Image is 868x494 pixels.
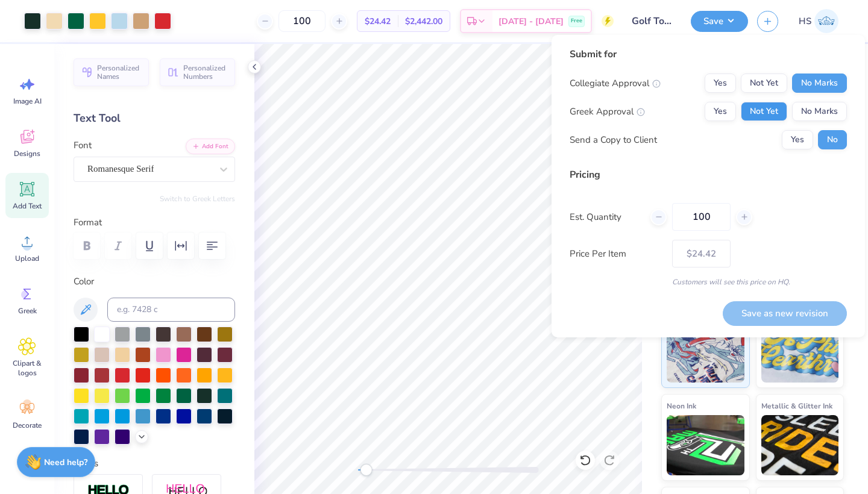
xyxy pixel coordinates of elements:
[186,139,235,154] button: Add Font
[570,210,641,224] label: Est. Quantity
[405,15,442,28] span: $2,442.00
[18,306,37,316] span: Greek
[13,421,42,430] span: Decorate
[183,64,228,81] span: Personalized Numbers
[570,247,663,261] label: Price Per Item
[782,130,813,149] button: Yes
[741,73,787,93] button: Not Yet
[705,102,736,121] button: Yes
[705,73,736,93] button: Yes
[365,15,391,28] span: $24.42
[570,167,847,182] div: Pricing
[44,457,87,468] strong: Need help?
[667,322,744,383] img: Standard
[799,14,811,28] span: HS
[667,415,744,475] img: Neon Ink
[761,322,839,383] img: Puff Ink
[14,149,40,158] span: Designs
[160,194,235,204] button: Switch to Greek Letters
[278,10,325,32] input: – –
[74,110,235,127] div: Text Tool
[74,275,235,289] label: Color
[74,216,235,230] label: Format
[107,298,235,322] input: e.g. 7428 c
[814,9,838,33] img: Helen Slacik
[793,9,844,33] a: HS
[570,105,645,119] div: Greek Approval
[570,77,661,90] div: Collegiate Approval
[570,47,847,61] div: Submit for
[761,415,839,475] img: Metallic & Glitter Ink
[13,96,42,106] span: Image AI
[792,102,847,121] button: No Marks
[74,58,149,86] button: Personalized Names
[160,58,235,86] button: Personalized Numbers
[818,130,847,149] button: No
[792,73,847,93] button: No Marks
[570,133,657,147] div: Send a Copy to Client
[761,399,832,412] span: Metallic & Glitter Ink
[667,399,696,412] span: Neon Ink
[623,9,682,33] input: Untitled Design
[13,201,42,211] span: Add Text
[74,139,92,152] label: Font
[7,358,47,378] span: Clipart & logos
[498,15,564,28] span: [DATE] - [DATE]
[360,464,372,476] div: Accessibility label
[570,277,847,287] div: Customers will see this price on HQ.
[672,203,731,231] input: – –
[15,254,39,263] span: Upload
[571,17,582,25] span: Free
[691,11,748,32] button: Save
[741,102,787,121] button: Not Yet
[97,64,142,81] span: Personalized Names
